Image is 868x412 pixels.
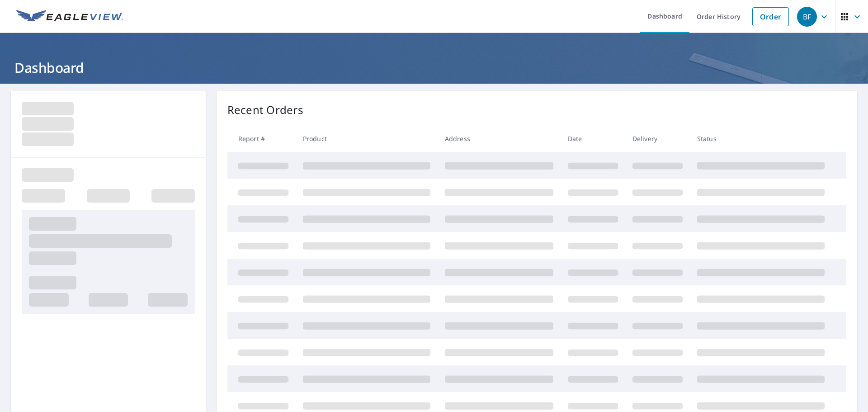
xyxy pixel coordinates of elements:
[11,58,857,77] h1: Dashboard
[227,125,296,152] th: Report #
[16,10,123,24] img: EV Logo
[625,125,690,152] th: Delivery
[690,125,832,152] th: Status
[561,125,625,152] th: Date
[438,125,561,152] th: Address
[227,102,303,118] p: Recent Orders
[752,7,789,26] a: Order
[296,125,438,152] th: Product
[797,7,817,27] div: BF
